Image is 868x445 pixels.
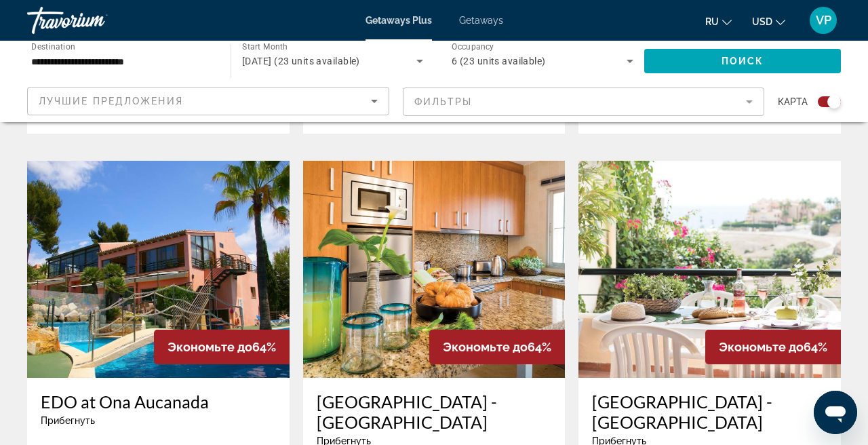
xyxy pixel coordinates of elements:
mat-select: Sort by [39,93,378,109]
span: Occupancy [452,42,494,52]
button: Filter [403,87,765,117]
a: [GEOGRAPHIC_DATA] - [GEOGRAPHIC_DATA] [317,391,552,432]
span: 6 (23 units available) [452,56,546,66]
a: Getaways Plus [366,15,432,26]
span: Поиск [722,56,764,66]
a: Getaways [459,15,503,26]
div: 64% [154,330,290,364]
span: USD [752,16,772,27]
span: карта [778,92,808,111]
a: [GEOGRAPHIC_DATA] - [GEOGRAPHIC_DATA] [592,391,827,432]
a: Travorium [27,3,163,38]
span: Лучшие предложения [39,96,183,107]
button: Change language [705,12,732,31]
span: VP [816,14,831,27]
span: Экономьте до [719,340,804,354]
div: 64% [705,330,841,364]
button: Change currency [752,12,785,31]
span: Экономьте до [443,340,528,354]
span: Start Month [242,42,288,52]
span: [DATE] (23 units available) [242,56,360,66]
button: Поиск [644,49,841,73]
span: Destination [31,41,75,51]
a: EDO at Ona Aucanada [41,391,276,412]
div: 64% [429,330,565,364]
button: User Menu [806,6,841,35]
span: Экономьте до [167,340,252,354]
span: ru [705,16,719,27]
span: Прибегнуть [41,415,95,426]
iframe: Кнопка для запуску вікна повідомлень [814,391,857,434]
img: ii_rna1.jpg [578,161,841,378]
img: ii_mde1.jpg [303,161,566,378]
img: ii_auc1.jpg [27,161,290,378]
